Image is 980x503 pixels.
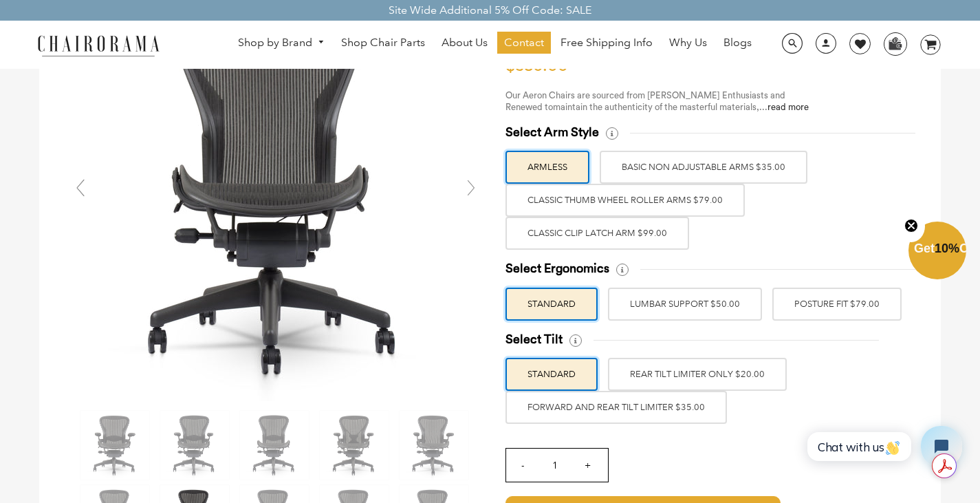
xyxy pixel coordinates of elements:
[884,33,906,54] img: WhatsApp_Image_2024-07-12_at_16.23.01.webp
[600,151,807,184] label: BASIC NON ADJUSTABLE ARMS $35.00
[400,411,468,480] img: Herman Miller Classic Aeron Chair | Black | Size B (Renewed) - chairorama
[553,103,809,111] span: maintain the authenticity of the masterful materials,...
[792,414,974,479] iframe: Tidio Chat
[505,217,689,250] label: Classic Clip Latch Arm $99.00
[341,36,425,50] span: Shop Chair Parts
[231,32,331,54] a: Shop by Brand
[240,411,309,480] img: Herman Miller Classic Aeron Chair | Black | Size B (Renewed) - chairorama
[772,288,902,321] label: POSTURE FIT $79.00
[908,223,966,281] div: Get10%OffClose teaser
[662,32,714,54] a: Why Us
[717,32,759,54] a: Blogs
[30,33,167,57] img: chairorama
[897,211,925,242] button: Close teaser
[506,449,539,482] input: -
[608,288,762,321] label: LUMBAR SUPPORT $50.00
[334,32,432,54] a: Shop Chair Parts
[320,411,389,480] img: Herman Miller Classic Aeron Chair | Black | Size B (Renewed) - chairorama
[505,391,727,424] label: FORWARD AND REAR TILT LIMITER $35.00
[69,187,482,200] a: Herman Miller Classic Aeron Chair | Black | Size B (Renewed) - chairorama
[914,242,977,255] span: Get Off
[571,449,604,482] input: +
[160,411,229,480] img: Herman Miller Classic Aeron Chair | Black | Size B (Renewed) - chairorama
[505,184,745,217] label: Classic Thumb Wheel Roller Arms $79.00
[505,332,563,347] span: Select Tilt
[505,358,598,391] label: STANDARD
[226,32,765,57] nav: DesktopNavigation
[505,125,599,140] span: Select Arm Style
[935,242,959,255] span: 10%
[608,358,787,391] label: REAR TILT LIMITER ONLY $20.00
[767,103,809,111] a: read more
[80,411,149,480] img: Herman Miller Classic Aeron Chair | Black | Size B (Renewed) - chairorama
[505,91,785,111] span: Our Aeron Chairs are sourced from [PERSON_NAME] Enthusiasts and Renewed to
[505,261,609,277] span: Select Ergonomics
[505,151,589,184] label: ARMLESS
[505,288,598,321] label: STANDARD
[435,32,494,54] a: About Us
[504,36,544,50] span: Contact
[554,32,660,54] a: Free Shipping Info
[442,36,488,50] span: About Us
[497,32,551,54] a: Contact
[723,36,752,50] span: Blogs
[669,36,707,50] span: Why Us
[560,36,653,50] span: Free Shipping Info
